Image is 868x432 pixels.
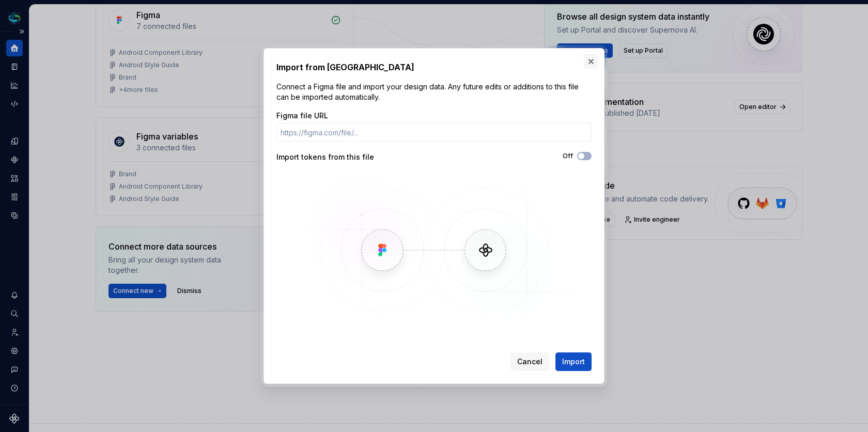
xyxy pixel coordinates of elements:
span: Cancel [517,357,542,367]
label: Figma file URL [276,111,328,121]
p: Connect a Figma file and import your design data. Any future edits or additions to this file can ... [276,82,592,102]
span: Import [562,357,585,367]
button: Import [555,352,592,371]
div: Import tokens from this file [276,152,434,162]
h2: Import from [GEOGRAPHIC_DATA] [276,61,592,73]
input: https://figma.com/file/... [276,123,592,142]
label: Off [563,152,573,160]
button: Cancel [510,352,549,371]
